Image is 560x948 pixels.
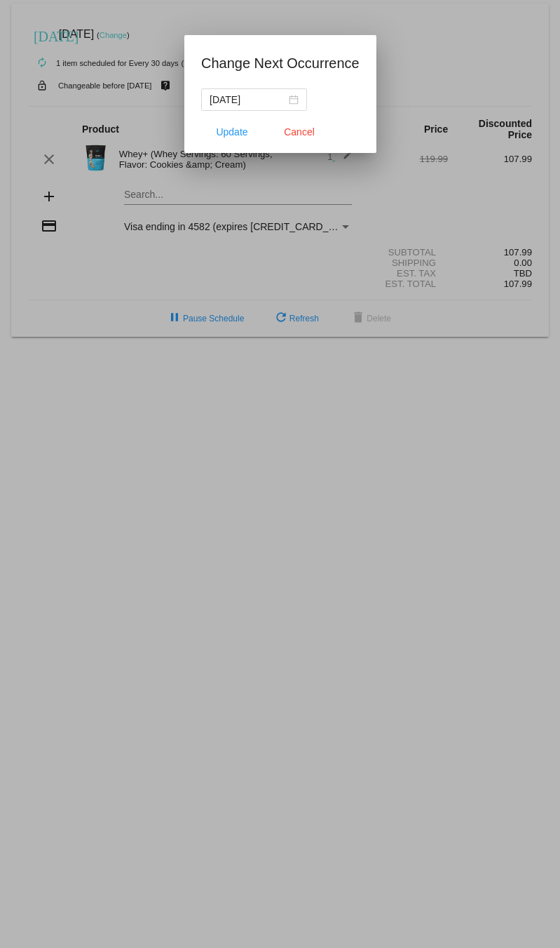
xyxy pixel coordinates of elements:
[210,92,286,107] input: Select date
[284,126,315,138] span: Cancel
[268,119,330,145] button: Close dialog
[216,126,247,138] span: Update
[201,52,360,74] h1: Change Next Occurrence
[201,119,263,145] button: Update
